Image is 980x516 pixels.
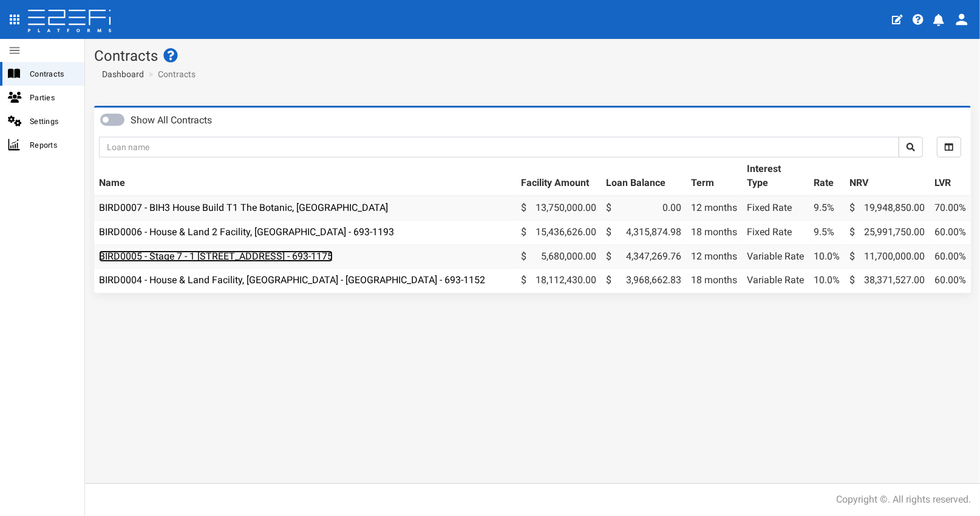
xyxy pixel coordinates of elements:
[516,269,601,292] td: 18,112,430.00
[930,196,971,220] td: 70.00%
[809,196,845,220] td: 9.5%
[686,269,742,292] td: 18 months
[845,196,930,220] td: 19,948,850.00
[601,157,686,196] th: Loan Balance
[99,250,333,262] a: BIRD0005 - Stage 7 - 1 [STREET_ADDRESS] - 693-1175
[97,68,144,80] a: Dashboard
[809,220,845,244] td: 9.5%
[809,244,845,269] td: 10.0%
[930,220,971,244] td: 60.00%
[99,137,899,157] input: Loan name
[131,114,212,128] label: Show All Contracts
[686,220,742,244] td: 18 months
[516,244,601,269] td: 5,680,000.00
[30,91,75,105] span: Parties
[930,157,971,196] th: LVR
[94,48,971,64] h1: Contracts
[809,269,845,292] td: 10.0%
[686,157,742,196] th: Term
[97,69,144,79] span: Dashboard
[99,202,388,213] a: BIRD0007 - BIH3 House Build T1 The Botanic, [GEOGRAPHIC_DATA]
[30,114,75,128] span: Settings
[516,220,601,244] td: 15,436,626.00
[516,157,601,196] th: Facility Amount
[146,68,196,80] li: Contracts
[601,269,686,292] td: 3,968,662.83
[516,196,601,220] td: 13,750,000.00
[836,493,971,507] div: Copyright ©. All rights reserved.
[601,244,686,269] td: 4,347,269.76
[601,220,686,244] td: 4,315,874.98
[30,67,75,81] span: Contracts
[601,196,686,220] td: 0.00
[742,269,809,292] td: Variable Rate
[742,244,809,269] td: Variable Rate
[94,157,516,196] th: Name
[686,196,742,220] td: 12 months
[686,244,742,269] td: 12 months
[99,274,485,286] a: BIRD0004 - House & Land Facility, [GEOGRAPHIC_DATA] - [GEOGRAPHIC_DATA] - 693-1152
[742,220,809,244] td: Fixed Rate
[845,157,930,196] th: NRV
[930,269,971,292] td: 60.00%
[99,226,394,238] a: BIRD0006 - House & Land 2 Facility, [GEOGRAPHIC_DATA] - 693-1193
[845,269,930,292] td: 38,371,527.00
[845,244,930,269] td: 11,700,000.00
[742,157,809,196] th: Interest Type
[30,138,75,152] span: Reports
[809,157,845,196] th: Rate
[930,244,971,269] td: 60.00%
[742,196,809,220] td: Fixed Rate
[845,220,930,244] td: 25,991,750.00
